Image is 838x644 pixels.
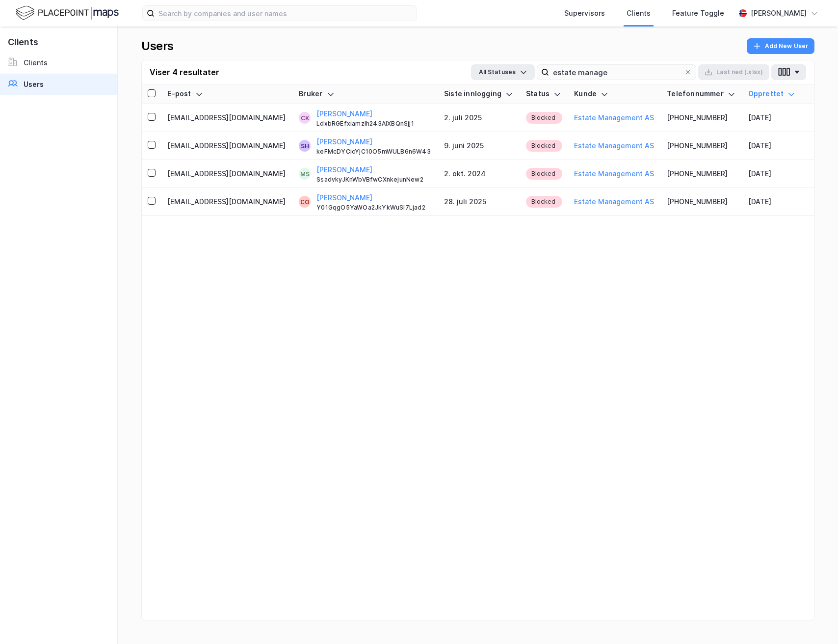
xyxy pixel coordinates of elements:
[789,597,838,644] div: Kontrollprogram for chat
[16,4,119,22] img: logo.f888ab2527a4732fd821a326f86c7f29.svg
[627,7,651,19] div: Clients
[438,160,520,188] td: 2. okt. 2024
[150,66,219,78] div: Viser 4 resultater
[667,196,736,208] div: [PHONE_NUMBER]
[789,597,838,644] iframe: Chat Widget
[161,132,293,160] td: [EMAIL_ADDRESS][DOMAIN_NAME]
[438,104,520,132] td: 2. juli 2025
[747,38,814,54] button: Add New User
[574,140,654,152] button: Estate Management AS
[471,64,535,80] button: All Statuses
[316,192,372,204] button: [PERSON_NAME]
[155,6,417,21] input: Search by companies and user names
[316,108,372,120] button: [PERSON_NAME]
[141,38,174,54] div: Users
[549,65,684,80] input: Search user by name, email or client
[667,112,736,124] div: [PHONE_NUMBER]
[299,89,432,99] div: Bruker
[161,160,293,188] td: [EMAIL_ADDRESS][DOMAIN_NAME]
[301,112,309,124] div: CK
[742,104,802,132] td: [DATE]
[742,132,802,160] td: [DATE]
[742,188,802,216] td: [DATE]
[316,164,372,176] button: [PERSON_NAME]
[564,7,605,19] div: Supervisors
[316,148,432,156] div: keFMcDYCicYjC10O5mWULB6n6W43
[574,168,654,180] button: Estate Management AS
[300,196,310,208] div: CO
[672,7,724,19] div: Feature Toggle
[316,204,432,212] div: Y01GqgO5YaWOa2JkYkWuSI7Ljad2
[526,89,562,99] div: Status
[751,7,807,19] div: [PERSON_NAME]
[574,89,655,99] div: Kunde
[438,188,520,216] td: 28. juli 2025
[444,89,514,99] div: Siste innlogging
[667,168,736,180] div: [PHONE_NUMBER]
[316,176,432,184] div: SsadvkyJKnWbVBfwCXnkejunNew2
[316,136,372,148] button: [PERSON_NAME]
[667,89,736,99] div: Telefonnummer
[316,120,432,128] div: LdxbRGEfxiamzIh243AlXBQnSjj1
[167,89,287,99] div: E-post
[742,160,802,188] td: [DATE]
[574,112,654,124] button: Estate Management AS
[24,57,48,69] div: Clients
[161,188,293,216] td: [EMAIL_ADDRESS][DOMAIN_NAME]
[161,104,293,132] td: [EMAIL_ADDRESS][DOMAIN_NAME]
[24,79,44,90] div: Users
[667,140,736,152] div: [PHONE_NUMBER]
[301,140,309,152] div: SH
[574,196,654,208] button: Estate Management AS
[438,132,520,160] td: 9. juni 2025
[300,168,310,180] div: MS
[748,89,796,99] div: Opprettet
